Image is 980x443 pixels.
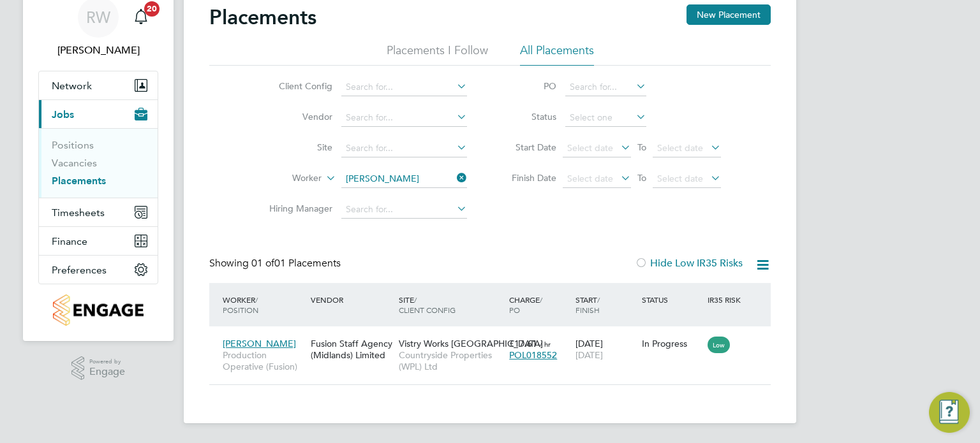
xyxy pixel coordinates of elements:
span: Countryside Properties (WPL) Ltd [399,349,503,372]
span: Powered by [89,356,125,367]
span: Select date [567,142,613,154]
a: Positions [52,139,94,151]
span: [DATE] [575,349,603,361]
a: [PERSON_NAME]Production Operative (Fusion)Fusion Staff Agency (Midlands) LimitedVistry Works [GEO... [219,331,771,342]
span: To [634,139,650,156]
input: Search for... [341,140,467,157]
span: 01 of [251,257,274,270]
button: Jobs [39,100,158,128]
div: Fusion Staff Agency (Midlands) Limited [308,331,396,367]
div: In Progress [642,338,702,349]
span: £17.61 [509,338,537,349]
a: Powered byEngage [71,356,126,381]
span: Select date [657,173,703,184]
div: IR35 Risk [704,288,748,311]
button: New Placement [687,4,771,25]
div: Jobs [39,128,158,198]
input: Search for... [565,78,646,96]
a: Go to home page [38,294,158,326]
span: Select date [567,173,613,184]
div: Vendor [308,288,396,311]
label: Finish Date [499,172,556,184]
span: Vistry Works [GEOGRAPHIC_DATA] [399,338,543,349]
span: Production Operative (Fusion) [223,349,304,372]
button: Network [39,71,158,99]
label: Start Date [499,142,556,153]
label: Vendor [259,111,332,122]
span: Low [708,337,730,353]
span: Jobs [52,108,74,120]
span: Network [52,80,92,92]
button: Preferences [39,256,158,284]
button: Engage Resource Center [929,392,970,433]
span: To [634,170,650,186]
label: Client Config [259,80,332,92]
span: Preferences [52,264,107,276]
span: [PERSON_NAME] [223,338,296,349]
label: Hide Low IR35 Risks [635,257,743,270]
span: Engage [89,367,125,377]
h2: Placements [209,4,316,30]
span: / PO [509,294,542,315]
span: Select date [657,142,703,154]
input: Search for... [341,170,467,188]
img: countryside-properties-logo-retina.png [53,294,143,326]
div: Site [396,288,506,321]
span: / hr [540,339,551,349]
div: [DATE] [572,331,639,367]
span: POL018552 [509,349,557,361]
input: Search for... [341,109,467,127]
button: Finance [39,227,158,255]
button: Timesheets [39,198,158,226]
span: / Position [223,294,258,315]
div: Worker [219,288,308,321]
label: Hiring Manager [259,203,332,214]
span: Timesheets [52,207,105,219]
input: Select one [565,109,646,127]
span: Richard Walsh [38,43,158,58]
span: / Client Config [399,294,456,315]
label: Site [259,142,332,153]
label: Worker [248,172,322,185]
a: Placements [52,175,106,187]
a: Vacancies [52,157,97,169]
div: Status [639,288,705,311]
li: Placements I Follow [387,43,488,66]
span: 01 Placements [251,257,341,270]
div: Charge [506,288,572,321]
input: Search for... [341,78,467,96]
span: 20 [144,1,160,17]
span: RW [86,9,110,25]
span: / Finish [575,294,600,315]
input: Search for... [341,201,467,219]
li: All Placements [520,43,594,66]
div: Showing [209,257,343,270]
label: Status [499,111,556,122]
span: Finance [52,235,87,247]
label: PO [499,80,556,92]
div: Start [572,288,639,321]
